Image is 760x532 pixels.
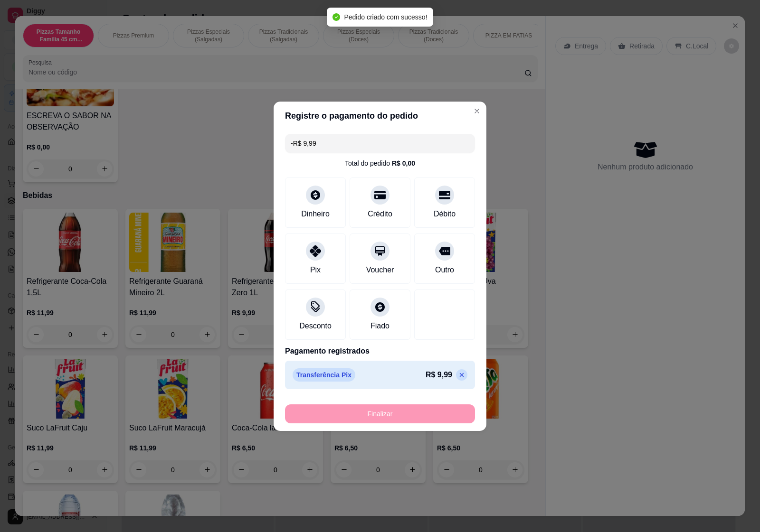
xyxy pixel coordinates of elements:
[301,208,330,220] div: Dinheiro
[426,369,452,381] p: R$ 9,99
[344,13,427,21] span: Pedido criado com sucesso!
[366,264,394,276] div: Voucher
[469,103,484,119] button: Close
[345,159,415,168] div: Total do pedido
[310,264,321,276] div: Pix
[435,264,454,276] div: Outro
[285,345,475,357] p: Pagamento registrados
[293,368,355,382] p: Transferência Pix
[274,102,486,130] header: Registre o pagamento do pedido
[299,320,332,332] div: Desconto
[434,208,456,220] div: Débito
[332,13,340,21] span: check-circle
[368,208,392,220] div: Crédito
[370,320,389,332] div: Fiado
[291,134,469,153] input: Ex.: hambúrguer de cordeiro
[392,159,415,168] div: R$ 0,00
